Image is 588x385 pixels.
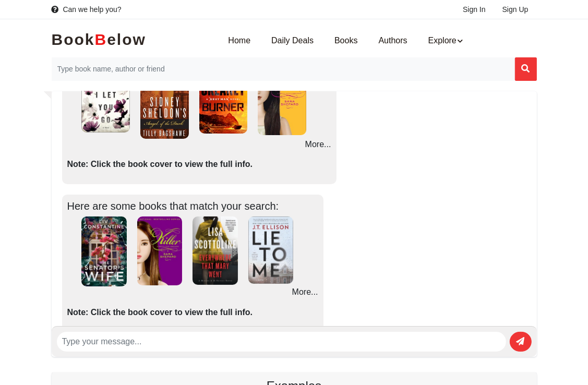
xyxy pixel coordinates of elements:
[261,25,324,57] a: Daily Deals
[502,5,529,14] span: Sign Up
[95,31,107,48] b: B
[368,25,418,57] a: Authors
[57,332,506,352] input: Type your message...
[218,25,261,57] a: Home
[193,216,238,284] img: Everywhere That Mary Went
[418,25,473,57] a: Explore
[324,25,368,57] a: Books
[67,160,253,169] b: Note: Click the book cover to view the full info.
[67,139,331,151] p: More...
[67,308,253,317] b: Note: Click the book cover to view the full info.
[67,200,318,212] div: Here are some books that match your search:
[258,61,306,135] img: Pretty Little Liars #8: Wanted
[137,216,183,285] img: Pretty Little Liars #6: Killer
[515,57,537,81] button: Search
[199,61,248,134] img: Burner
[81,216,127,286] img: The Senator's Wife
[81,61,130,133] img: Before I Let You Go
[67,286,318,298] p: More...
[52,29,146,54] a: BookBelow
[248,216,294,284] img: Lie to Me
[463,5,486,14] span: Sign In
[52,4,122,15] a: Can we help you?
[51,57,515,81] input: Search for Books
[140,61,189,139] img: Sidney Sheldon's Angel of the Dark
